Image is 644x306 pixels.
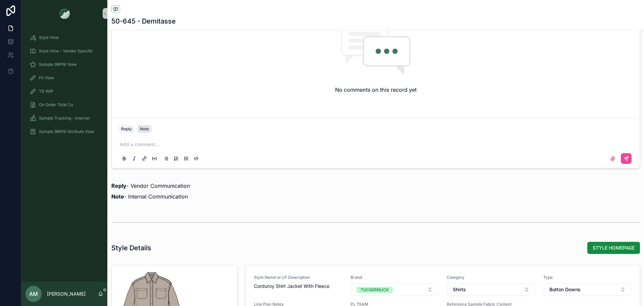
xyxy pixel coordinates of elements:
[111,192,640,201] p: - Internal Communication
[361,287,389,293] div: TUCKERNUCK
[25,45,103,57] a: Style View - Vendor Specific
[111,243,151,253] h1: Style Details
[25,112,103,124] a: Sample Tracking - Internal
[351,275,439,280] span: Brand
[447,275,535,280] span: Category
[39,75,54,81] span: Fit View
[25,32,103,44] a: Style View
[254,275,342,280] span: Style Name or LP Description
[111,182,126,189] strong: Reply
[39,35,59,40] span: Style View
[39,62,77,67] span: Sample (MPN) View
[549,286,581,293] span: Button Downs
[39,89,53,94] span: TD WIP
[140,126,149,132] div: Note
[39,48,93,54] span: Style View - Vendor Specific
[29,290,38,298] span: AM
[39,102,73,107] span: On Order Total Co
[21,27,107,146] div: scrollable content
[47,291,86,297] p: [PERSON_NAME]
[335,86,417,94] h2: No comments on this record yet
[25,58,103,71] a: Sample (MPN) View
[137,125,152,133] button: Note
[544,283,632,296] button: Select Button
[111,16,176,26] h1: 50-645 - Demitasse
[39,129,94,134] span: Sample (MPN) Attribute View
[25,126,103,138] a: Sample (MPN) Attribute View
[118,125,135,133] button: Reply
[447,283,535,296] button: Select Button
[543,275,632,280] span: Type
[25,72,103,84] a: Fit View
[25,99,103,111] a: On Order Total Co
[453,286,466,293] span: Shirts
[587,242,640,254] button: STYLE HOMEPAGE
[39,116,90,121] span: Sample Tracking - Internal
[254,283,342,290] span: Corduroy Shirt Jacket With Fleece
[593,245,635,251] span: STYLE HOMEPAGE
[351,283,439,296] button: Select Button
[111,193,124,200] strong: Note
[111,182,640,190] p: - Vendor Communication
[59,8,70,19] img: App logo
[25,85,103,97] a: TD WIP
